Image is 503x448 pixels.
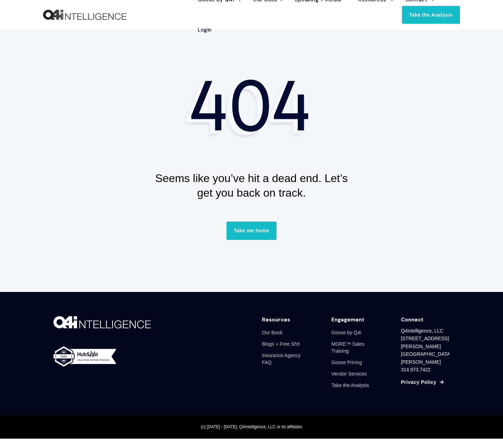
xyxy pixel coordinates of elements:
a: Login [189,15,212,45]
div: Resources [262,316,290,324]
img: 404 Page Not Found [182,73,321,140]
img: gold-horizontal-white-2 [53,346,116,367]
div: Q4intelligence, LLC [STREET_ADDRESS][PERSON_NAME] [GEOGRAPHIC_DATA][PERSON_NAME] 314.973.7422 [401,327,452,373]
a: Take the Analysis [331,380,369,391]
a: Privacy Policy [401,378,436,386]
img: Q4intelligence, LLC logo [43,10,126,20]
div: Engagement [331,316,364,324]
a: MORE™ Sales Training [331,338,380,357]
a: Take me home [226,222,277,240]
span: Seems like you’ve hit a dead end. Let’s get you back on track. [155,172,348,199]
div: Connect [401,316,423,324]
a: Vendor Services [331,368,367,380]
a: Goose Pricing [331,357,362,368]
div: Navigation Menu [262,327,311,368]
a: Our Book [262,327,282,338]
img: 01202-Q4i-Brand-Design-WH-Apr-10-2023-10-13-58-1515-AM [53,316,151,328]
div: Navigation Menu [331,327,380,391]
a: Goose by Q4i [331,327,361,338]
a: Blogs + Free Sh!t [262,338,300,350]
a: Back to Home [43,10,126,20]
a: Take the Analysis [402,6,460,24]
span: (c) [DATE] - [DATE], Q4intelligence, LLC or its affiliates [201,424,302,429]
a: Insurance Agency FAQ [262,350,311,368]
